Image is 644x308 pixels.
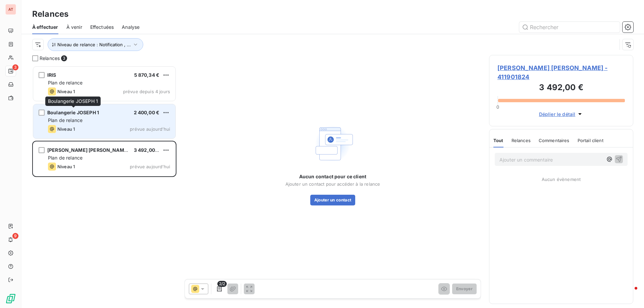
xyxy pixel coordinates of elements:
[123,89,170,94] span: prévue depuis 4 jours
[90,24,114,30] span: Effectuées
[134,72,160,78] span: 5 870,34 €
[5,4,16,15] div: AT
[66,24,82,30] span: À venir
[493,138,503,143] span: Tout
[48,98,98,104] span: Boulangerie JOSEPH 1
[217,281,227,287] span: 2/2
[130,164,170,169] span: prévue aujourd’hui
[621,285,637,301] iframe: Intercom live chat
[285,181,380,187] span: Ajouter un contact pour accéder à la relance
[47,147,129,153] span: [PERSON_NAME] [PERSON_NAME]
[61,55,67,61] span: 3
[48,38,143,51] button: Niveau de relance : Notification , ...
[452,284,477,294] button: Envoyer
[496,104,499,110] span: 0
[537,110,586,118] button: Déplier le détail
[47,110,99,115] span: Boulangerie JOSEPH 1
[32,8,68,20] h3: Relances
[310,195,356,205] button: Ajouter un contact
[32,24,58,30] span: À effectuer
[512,138,531,143] span: Relances
[578,138,603,143] span: Portail client
[539,111,576,118] span: Déplier le détail
[57,126,75,132] span: Niveau 1
[47,72,56,78] span: IRIS
[12,233,18,239] span: 9
[48,117,83,123] span: Plan de relance
[130,126,170,132] span: prévue aujourd’hui
[40,55,60,62] span: Relances
[48,155,83,161] span: Plan de relance
[497,81,625,95] h3: 3 492,00 €
[12,64,18,70] span: 3
[311,122,354,165] img: Empty state
[48,80,83,85] span: Plan de relance
[299,173,366,180] span: Aucun contact pour ce client
[5,293,16,304] img: Logo LeanPay
[134,147,160,153] span: 3 492,00 €
[57,42,131,47] span: Niveau de relance : Notification , ...
[519,22,620,33] input: Rechercher
[57,89,75,94] span: Niveau 1
[57,164,75,169] span: Niveau 1
[497,63,625,81] span: [PERSON_NAME] [PERSON_NAME] - 411901824
[542,177,581,182] span: Aucun évènement
[134,110,160,115] span: 2 400,00 €
[122,24,140,30] span: Analyse
[32,66,176,308] div: grid
[539,138,570,143] span: Commentaires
